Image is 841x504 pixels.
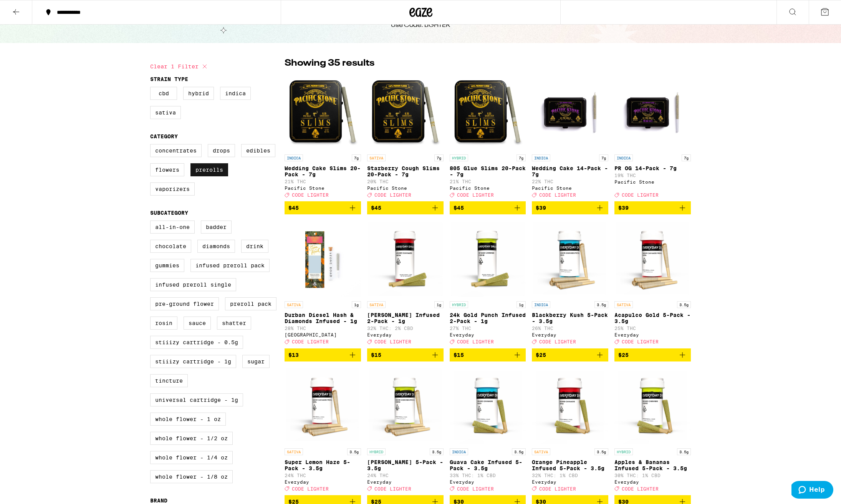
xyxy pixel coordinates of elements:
button: Add to bag [614,348,691,361]
label: Badder [201,220,232,234]
p: Blackberry Kush 5-Pack - 3.5g [532,312,608,324]
p: 3.5g [430,448,444,455]
a: Open page for Super Lemon Haze 5-Pack - 3.5g from Everyday [285,368,361,495]
img: Everyday - Orange Pineapple Infused 5-Pack - 3.5g [532,368,608,444]
label: Indica [220,87,251,100]
label: Whole Flower - 1/8 oz [150,470,233,483]
label: Whole Flower - 1/4 oz [150,451,233,464]
p: PR OG 14-Pack - 7g [614,165,691,171]
div: Pacific Stone [285,186,361,191]
a: Open page for PR OG 14-Pack - 7g from Pacific Stone [614,74,691,201]
a: Open page for Durban Diesel Hash & Diamonds Infused - 1g from Stone Road [285,220,361,348]
img: Everyday - Papaya Kush 5-Pack - 3.5g [367,368,444,444]
p: HYBRID [367,448,386,455]
span: $45 [454,205,464,211]
p: SATIVA [285,448,303,455]
label: Preroll Pack [225,297,276,310]
p: INDICA [614,154,633,161]
label: Infused Preroll Single [150,278,236,291]
a: Open page for Jack Herer Infused 2-Pack - 1g from Everyday [367,220,444,348]
span: $45 [288,205,299,211]
p: INDICA [532,301,550,308]
button: Add to bag [532,201,608,214]
label: All-In-One [150,220,195,234]
p: Wedding Cake 14-Pack - 7g [532,165,608,177]
span: CODE LIGHTER [374,486,411,491]
p: [PERSON_NAME] Infused 2-Pack - 1g [367,312,444,324]
p: 19% THC [614,173,691,178]
img: Everyday - Super Lemon Haze 5-Pack - 3.5g [285,368,361,444]
a: Open page for Apples & Bananas Infused 5-Pack - 3.5g from Everyday [614,368,691,495]
p: 1g [517,301,526,308]
label: Shatter [217,317,251,330]
img: Everyday - Blackberry Kush 5-Pack - 3.5g [532,220,608,297]
label: Prerolls [190,163,228,176]
label: Universal Cartridge - 1g [150,393,243,406]
button: Clear 1 filter [150,57,209,76]
img: Everyday - Guava Cake Infused 5-Pack - 3.5g [450,368,526,444]
div: Everyday [614,479,691,484]
p: Acapulco Gold 5-Pack - 3.5g [614,312,691,324]
span: CODE LIGHTER [457,486,494,491]
div: Everyday [285,479,361,484]
p: 22% THC [532,179,608,184]
p: Wedding Cake Slims 20-Pack - 7g [285,165,361,177]
img: Pacific Stone - Starberry Cough Slims 20-Pack - 7g [367,74,444,151]
p: Guava Cake Infused 5-Pack - 3.5g [450,459,526,471]
span: $15 [454,352,464,358]
a: Open page for 805 Glue Slims 20-Pack - 7g from Pacific Stone [450,74,526,201]
label: Tincture [150,374,188,387]
span: $39 [618,205,629,211]
span: CODE LIGHTER [539,192,576,197]
p: INDICA [532,154,550,161]
span: $25 [536,352,546,358]
span: $39 [536,205,546,211]
span: CODE LIGHTER [539,340,576,345]
label: Edibles [241,144,275,157]
span: CODE LIGHTER [457,192,494,197]
div: Everyday [450,332,526,337]
a: Open page for Starberry Cough Slims 20-Pack - 7g from Pacific Stone [367,74,444,201]
span: CODE LIGHTER [622,486,659,491]
p: 30% THC: 1% CBD [614,473,691,478]
span: $15 [371,352,381,358]
label: Sativa [150,106,181,119]
img: Pacific Stone - PR OG 14-Pack - 7g [614,74,691,151]
label: STIIIZY Cartridge - 0.5g [150,336,243,349]
p: INDICA [450,448,468,455]
div: Everyday [532,479,608,484]
span: $25 [618,352,629,358]
span: CODE LIGHTER [374,340,411,345]
img: Pacific Stone - Wedding Cake 14-Pack - 7g [532,74,608,151]
label: Sauce [184,317,211,330]
label: Concentrates [150,144,202,157]
label: Drops [208,144,235,157]
p: Orange Pineapple Infused 5-Pack - 3.5g [532,459,608,471]
a: Open page for Blackberry Kush 5-Pack - 3.5g from Everyday [532,220,608,348]
p: 21% THC [450,179,526,184]
p: 26% THC [532,326,608,331]
legend: Category [150,133,178,139]
label: CBD [150,87,177,100]
p: 24% THC [285,473,361,478]
p: 24% THC [367,473,444,478]
div: Everyday [450,479,526,484]
p: 7g [517,154,526,161]
p: 3.5g [677,448,691,455]
p: 28% THC [285,326,361,331]
img: Everyday - Jack Herer Infused 2-Pack - 1g [367,220,444,297]
label: Flowers [150,163,184,176]
p: HYBRID [450,154,468,161]
a: Open page for 24k Gold Punch Infused 2-Pack - 1g from Everyday [450,220,526,348]
p: SATIVA [367,301,386,308]
img: Everyday - 24k Gold Punch Infused 2-Pack - 1g [450,220,526,297]
label: Infused Preroll Pack [190,259,270,272]
p: 32% THC: 2% CBD [367,326,444,331]
label: Sugar [242,355,270,368]
label: Chocolate [150,240,191,253]
p: 3.5g [594,448,608,455]
p: 3.5g [594,301,608,308]
span: CODE LIGHTER [292,340,329,345]
a: Open page for Papaya Kush 5-Pack - 3.5g from Everyday [367,368,444,495]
